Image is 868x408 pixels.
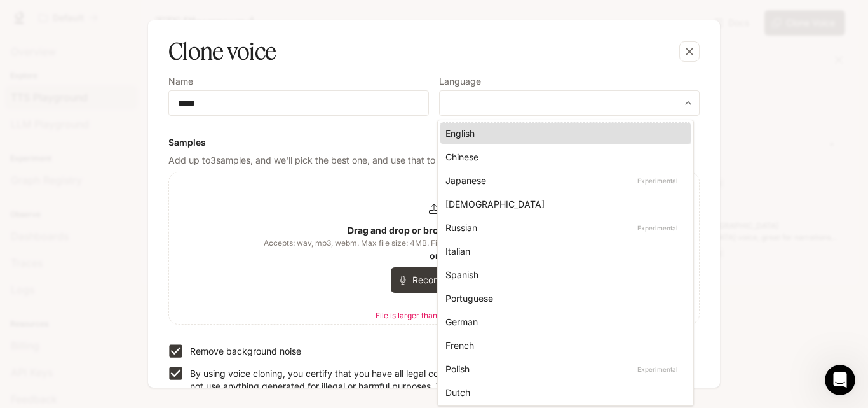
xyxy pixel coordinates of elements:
p: Experimental [635,363,681,375]
div: German [445,315,681,328]
div: French [445,339,681,352]
p: Experimental [635,175,681,186]
div: Polish [445,362,681,376]
div: Italian [445,244,681,258]
div: Portuguese [445,292,681,305]
div: Chinese [445,150,681,164]
iframe: Intercom live chat [825,365,855,395]
div: English [445,127,681,140]
div: Spanish [445,268,681,281]
div: Dutch [445,386,681,399]
div: Russian [445,221,681,234]
div: Japanese [445,174,681,187]
div: [DEMOGRAPHIC_DATA] [445,197,681,211]
p: Experimental [635,222,681,234]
